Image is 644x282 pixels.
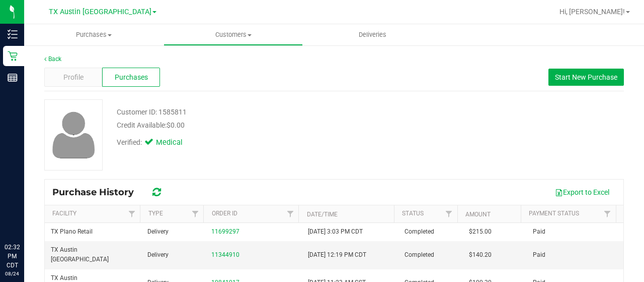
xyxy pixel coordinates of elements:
[117,120,399,131] div: Credit Available:
[548,184,616,201] button: Export to Excel
[212,210,237,217] a: Order ID
[441,205,457,222] a: Filter
[529,210,579,217] a: Payment Status
[405,250,434,260] span: Completed
[156,137,196,148] span: Medical
[559,8,625,16] span: Hi, [PERSON_NAME]!
[599,205,616,222] a: Filter
[51,227,93,237] span: TX Plano Retail
[5,270,20,277] p: 08/24
[123,205,140,222] a: Filter
[10,201,40,232] iframe: Resource center
[147,227,169,237] span: Delivery
[164,24,303,45] a: Customers
[308,250,366,260] span: [DATE] 12:19 PM CDT
[8,29,18,39] inline-svg: Inventory
[47,109,100,161] img: user-icon.png
[282,205,298,222] a: Filter
[63,72,84,83] span: Profile
[303,24,442,45] a: Deliveries
[147,250,169,260] span: Delivery
[8,51,18,61] inline-svg: Retail
[51,245,135,264] span: TX Austin [GEOGRAPHIC_DATA]
[308,227,363,237] span: [DATE] 3:03 PM CDT
[345,30,400,39] span: Deliveries
[44,55,61,63] a: Back
[115,72,148,83] span: Purchases
[24,24,164,45] a: Purchases
[211,228,239,235] a: 11699297
[555,73,617,81] span: Start New Purchase
[465,211,491,218] a: Amount
[402,210,424,217] a: Status
[307,211,338,218] a: Date/Time
[548,69,624,86] button: Start New Purchase
[533,227,545,237] span: Paid
[117,137,196,148] div: Verified:
[52,187,144,198] span: Purchase History
[49,8,151,16] span: TX Austin [GEOGRAPHIC_DATA]
[30,200,42,212] iframe: Resource center unread badge
[469,227,492,237] span: $215.00
[167,121,185,129] span: $0.00
[148,210,163,217] a: Type
[405,227,434,237] span: Completed
[5,243,20,270] p: 02:32 PM CDT
[8,73,18,83] inline-svg: Reports
[187,205,203,222] a: Filter
[211,251,239,258] a: 11344910
[469,250,492,260] span: $140.20
[164,30,302,39] span: Customers
[24,30,164,39] span: Purchases
[117,107,187,118] div: Customer ID: 1585811
[533,250,545,260] span: Paid
[52,210,76,217] a: Facility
